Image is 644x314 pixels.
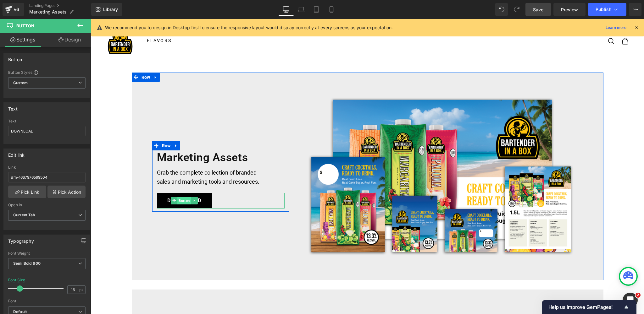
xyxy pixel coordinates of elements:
summary: Flavors [56,18,81,26]
img: bartenderinaboxstore [15,8,43,36]
div: Font [8,299,86,303]
div: Edit link [8,149,25,158]
nav: Primary navigation [56,18,504,26]
span: Save [533,6,543,13]
a: Expand / Collapse [61,54,69,63]
span: Button [86,178,100,186]
span: px [79,288,85,292]
nav: Secondary navigation [517,19,538,26]
b: Semi Bold 600 [13,261,41,266]
div: Link [8,165,86,170]
div: Font Size [8,278,25,282]
div: Typography [8,235,34,244]
div: Open in [8,203,86,207]
a: Design [47,33,92,47]
span: Preview [561,6,578,13]
span: Library [103,7,118,12]
span: Button [16,23,34,28]
a: Pick Link [8,186,46,198]
a: Expand / Collapse [100,178,107,186]
p: We recommend you to design in Desktop first to ensure the responsive layout would display correct... [105,24,393,31]
button: Redo [510,3,523,16]
span: DOWNLOAD [76,178,111,186]
input: https://your-shop.myshopify.com [8,172,86,182]
a: Landing Pages [29,3,91,8]
span: Marketing Assets [29,9,67,14]
b: Current Tab [13,213,36,217]
a: Pick Action [47,186,86,198]
p: Grab the complete collection of branded sales and marketing tools and resources. [66,149,178,168]
button: Publish [588,3,626,16]
h1: Marketing Assets [66,132,194,146]
button: More [629,3,641,16]
a: Laptop [294,3,309,16]
div: Text [8,119,86,123]
span: Row [49,54,61,63]
a: v6 [3,3,24,16]
div: v6 [13,5,20,14]
a: Learn more [603,24,629,31]
div: Button Styles [8,70,86,75]
a: Mobile [324,3,339,16]
span: Row [69,122,81,132]
button: Show survey - Help us improve GemPages! [548,303,630,311]
a: New Library [91,3,122,16]
a: Tablet [309,3,324,16]
span: 2 [636,293,641,298]
div: Text [8,103,18,111]
a: Expand / Collapse [81,122,89,132]
a: Desktop [279,3,294,16]
span: Help us improve GemPages! [548,304,623,310]
iframe: Intercom live chat [623,293,638,308]
div: Button [8,53,22,62]
button: Undo [495,3,508,16]
a: Preview [553,3,586,16]
b: Custom [13,80,28,86]
span: Publish [596,7,611,12]
div: Font Weight [8,251,86,256]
